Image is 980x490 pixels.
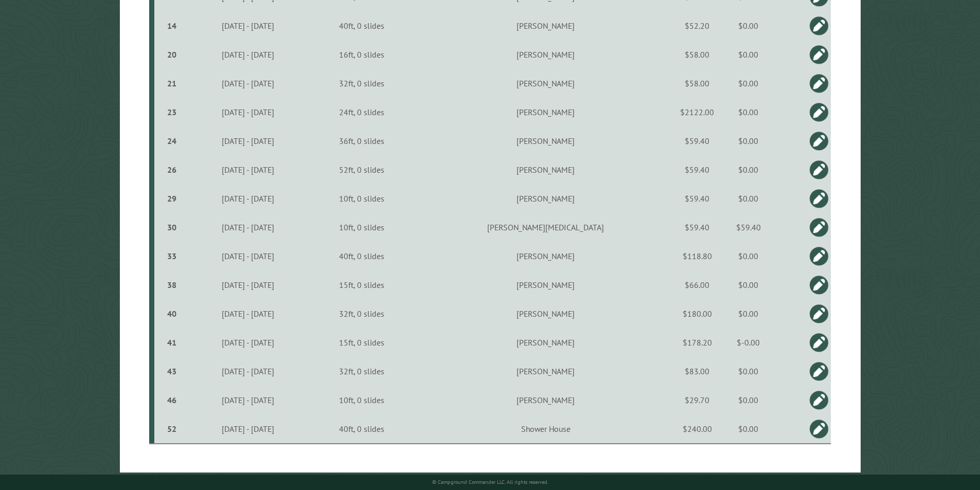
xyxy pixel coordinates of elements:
td: $0.00 [718,98,779,126]
td: 52ft, 0 slides [309,155,415,184]
div: 20 [158,49,186,60]
td: $-0.00 [718,328,779,357]
td: $66.00 [676,270,718,299]
td: $0.00 [718,357,779,386]
td: [PERSON_NAME] [415,40,676,69]
td: $240.00 [676,414,718,444]
div: 38 [158,280,186,290]
td: $0.00 [718,40,779,69]
div: 40 [158,308,186,319]
div: [DATE] - [DATE] [189,337,307,348]
td: $0.00 [718,126,779,155]
td: $29.70 [676,386,718,414]
td: $0.00 [718,155,779,184]
td: 16ft, 0 slides [309,40,415,69]
td: 36ft, 0 slides [309,126,415,155]
div: [DATE] - [DATE] [189,193,307,204]
div: 29 [158,193,186,204]
td: [PERSON_NAME] [415,270,676,299]
td: $59.40 [676,213,718,242]
td: [PERSON_NAME] [415,328,676,357]
td: 40ft, 0 slides [309,242,415,270]
td: [PERSON_NAME] [415,299,676,328]
td: 32ft, 0 slides [309,299,415,328]
td: $0.00 [718,270,779,299]
td: $0.00 [718,184,779,213]
div: [DATE] - [DATE] [189,78,307,88]
td: [PERSON_NAME] [415,98,676,126]
td: $59.40 [676,126,718,155]
div: 21 [158,78,186,88]
div: [DATE] - [DATE] [189,49,307,60]
td: [PERSON_NAME] [415,155,676,184]
div: [DATE] - [DATE] [189,222,307,232]
td: 40ft, 0 slides [309,11,415,40]
div: [DATE] - [DATE] [189,136,307,146]
td: $178.20 [676,328,718,357]
div: [DATE] - [DATE] [189,280,307,290]
td: $0.00 [718,242,779,270]
div: 52 [158,424,186,434]
td: $83.00 [676,357,718,386]
td: [PERSON_NAME] [415,126,676,155]
td: [PERSON_NAME] [415,242,676,270]
td: $52.20 [676,11,718,40]
div: 30 [158,222,186,232]
div: [DATE] - [DATE] [189,165,307,175]
td: $0.00 [718,386,779,414]
td: [PERSON_NAME] [415,184,676,213]
td: 24ft, 0 slides [309,98,415,126]
div: 46 [158,395,186,405]
td: $0.00 [718,414,779,444]
td: 32ft, 0 slides [309,69,415,98]
td: [PERSON_NAME] [415,69,676,98]
div: 33 [158,251,186,261]
td: 15ft, 0 slides [309,328,415,357]
td: 10ft, 0 slides [309,213,415,242]
td: 32ft, 0 slides [309,357,415,386]
td: 15ft, 0 slides [309,270,415,299]
td: 10ft, 0 slides [309,184,415,213]
div: [DATE] - [DATE] [189,251,307,261]
div: 26 [158,165,186,175]
td: $59.40 [676,155,718,184]
td: [PERSON_NAME][MEDICAL_DATA] [415,213,676,242]
td: $2122.00 [676,98,718,126]
td: 10ft, 0 slides [309,386,415,414]
td: $58.00 [676,40,718,69]
div: [DATE] - [DATE] [189,424,307,434]
td: [PERSON_NAME] [415,357,676,386]
td: $0.00 [718,69,779,98]
div: 14 [158,21,186,31]
td: 40ft, 0 slides [309,414,415,444]
div: [DATE] - [DATE] [189,366,307,376]
td: [PERSON_NAME] [415,11,676,40]
td: $0.00 [718,299,779,328]
div: [DATE] - [DATE] [189,308,307,319]
td: $59.40 [718,213,779,242]
td: Shower House [415,414,676,444]
div: 24 [158,136,186,146]
td: [PERSON_NAME] [415,386,676,414]
div: 43 [158,366,186,376]
small: © Campground Commander LLC. All rights reserved. [432,479,548,485]
td: $58.00 [676,69,718,98]
div: [DATE] - [DATE] [189,395,307,405]
td: $0.00 [718,11,779,40]
div: 41 [158,337,186,348]
td: $118.80 [676,242,718,270]
div: [DATE] - [DATE] [189,21,307,31]
td: $180.00 [676,299,718,328]
div: 23 [158,107,186,117]
td: $59.40 [676,184,718,213]
div: [DATE] - [DATE] [189,107,307,117]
